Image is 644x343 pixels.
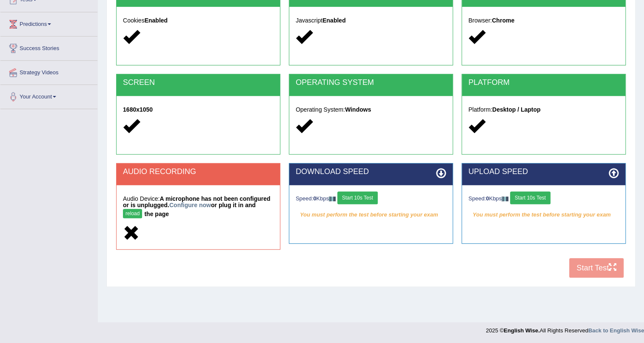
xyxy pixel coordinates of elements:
a: Configure now [169,202,211,208]
h2: SCREEN [123,79,274,87]
h2: AUDIO RECORDING [123,168,274,176]
strong: 1680x1050 [123,106,153,113]
a: Predictions [0,12,97,34]
a: Strategy Videos [0,61,97,82]
img: ajax-loader-fb-connection.gif [329,197,336,201]
strong: Windows [345,106,371,113]
strong: A microphone has not been configured or is unplugged. or plug it in and the page [123,195,270,217]
h2: PLATFORM [468,79,619,87]
img: ajax-loader-fb-connection.gif [502,197,508,201]
div: Speed: Kbps [296,191,446,206]
a: Success Stories [0,37,97,58]
strong: 0 [486,195,489,202]
div: Speed: Kbps [468,191,619,206]
a: Your Account [0,85,97,106]
button: Start 10s Test [510,191,550,204]
h5: Audio Device: [123,196,274,220]
button: Start 10s Test [337,191,378,204]
h5: Platform: [468,107,619,113]
strong: English Wise. [504,327,539,334]
h2: DOWNLOAD SPEED [296,168,446,176]
h2: UPLOAD SPEED [468,168,619,176]
h2: OPERATING SYSTEM [296,79,446,87]
strong: Enabled [322,17,345,24]
button: reload [123,209,142,218]
em: You must perform the test before starting your exam [468,208,619,221]
h5: Javascript [296,17,446,24]
strong: Chrome [492,17,514,24]
a: Back to English Wise [588,327,644,334]
strong: 0 [313,195,316,202]
h5: Operating System: [296,107,446,113]
strong: Enabled [145,17,168,24]
h5: Cookies [123,17,274,24]
strong: Desktop / Laptop [492,106,541,113]
h5: Browser: [468,17,619,24]
em: You must perform the test before starting your exam [296,208,446,221]
div: 2025 © All Rights Reserved [486,322,644,335]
